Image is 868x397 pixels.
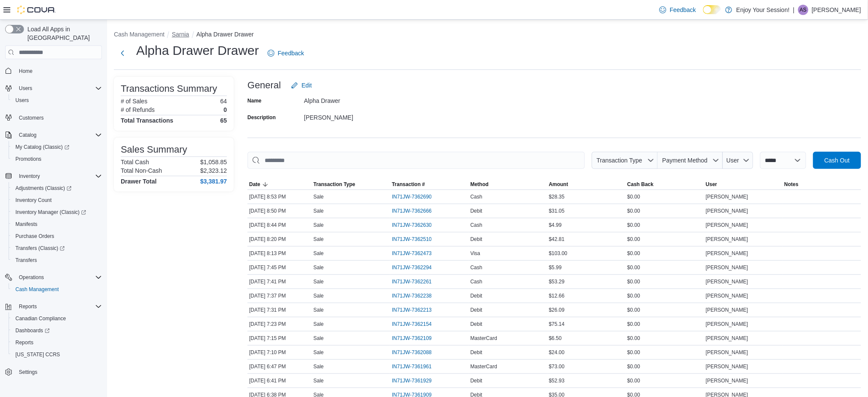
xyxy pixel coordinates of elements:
[9,218,105,230] button: Manifests
[12,207,102,217] span: Inventory Manager (Classic)
[15,272,48,283] button: Operations
[12,154,102,164] span: Promotions
[626,179,704,189] button: Cash Back
[248,347,312,358] div: [DATE] 7:10 PM
[706,363,748,370] span: [PERSON_NAME]
[17,6,56,14] img: Cova
[471,250,480,257] span: Visa
[626,305,704,315] div: $0.00
[2,129,105,141] button: Catalog
[626,291,704,301] div: $0.00
[471,335,498,342] span: MasterCard
[703,5,721,14] input: Dark Mode
[9,94,105,106] button: Users
[248,192,312,202] div: [DATE] 8:53 PM
[471,377,483,384] span: Debit
[121,117,173,124] h4: Total Transactions
[248,291,312,301] div: [DATE] 7:37 PM
[390,179,468,189] button: Transaction #
[313,349,324,356] p: Sale
[15,197,52,204] span: Inventory Count
[703,14,704,15] span: Dark Mode
[224,106,227,113] p: 0
[121,159,149,165] h6: Total Cash
[706,307,748,313] span: [PERSON_NAME]
[248,234,312,244] div: [DATE] 8:20 PM
[706,250,748,257] span: [PERSON_NAME]
[549,307,565,313] span: $26.09
[313,278,324,285] p: Sale
[471,181,489,188] span: Method
[121,167,162,174] h6: Total Non-Cash
[549,250,567,257] span: $103.00
[9,194,105,206] button: Inventory Count
[549,335,562,342] span: $6.50
[597,157,642,164] span: Transaction Type
[471,292,483,299] span: Debit
[15,301,102,312] span: Reports
[12,219,102,229] span: Manifests
[392,236,432,243] span: IN71JW-7362510
[15,83,36,93] button: Users
[392,307,432,313] span: IN71JW-7362213
[15,351,60,358] span: [US_STATE] CCRS
[471,349,483,356] span: Debit
[15,97,29,104] span: Users
[15,185,72,192] span: Adjustments (Classic)
[392,377,432,384] span: IN71JW-7361929
[9,230,105,242] button: Purchase Orders
[200,159,227,165] p: $1,058.85
[19,274,44,281] span: Operations
[549,349,565,356] span: $24.00
[19,303,37,310] span: Reports
[392,363,432,370] span: IN71JW-7361961
[2,82,105,94] button: Users
[626,319,704,329] div: $0.00
[626,206,704,216] div: $0.00
[626,262,704,273] div: $0.00
[15,272,102,283] span: Operations
[626,277,704,287] div: $0.00
[12,207,89,217] a: Inventory Manager (Classic)
[15,301,40,312] button: Reports
[313,208,324,214] p: Sale
[471,278,483,285] span: Cash
[15,209,86,216] span: Inventory Manager (Classic)
[248,206,312,216] div: [DATE] 8:50 PM
[549,181,568,188] span: Amount
[392,264,432,271] span: IN71JW-7362294
[15,130,102,140] span: Catalog
[12,349,63,360] a: [US_STATE] CCRS
[2,366,105,378] button: Settings
[392,376,440,386] button: IN71JW-7361929
[12,95,102,105] span: Users
[313,335,324,342] p: Sale
[9,254,105,266] button: Transfers
[798,5,808,15] div: Amarjit Singh
[12,95,32,105] a: Users
[471,208,483,214] span: Debit
[549,363,565,370] span: $73.00
[549,236,565,243] span: $42.81
[392,349,432,356] span: IN71JW-7362088
[197,31,254,38] button: Alpha Drawer Drawer
[313,292,324,299] p: Sale
[312,179,390,189] button: Transaction Type
[2,271,105,283] button: Operations
[313,321,324,328] p: Sale
[19,85,32,92] span: Users
[12,255,102,265] span: Transfers
[392,181,425,188] span: Transaction #
[12,231,58,241] a: Purchase Orders
[12,142,73,152] a: My Catalog (Classic)
[549,193,565,200] span: $28.35
[706,236,748,243] span: [PERSON_NAME]
[248,152,585,169] input: This is a search bar. As you type, the results lower in the page will automatically filter.
[121,178,157,185] h4: Drawer Total
[15,233,54,240] span: Purchase Orders
[392,361,440,372] button: IN71JW-7361961
[2,111,105,124] button: Customers
[547,179,626,189] button: Amount
[12,219,41,229] a: Manifests
[471,363,498,370] span: MasterCard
